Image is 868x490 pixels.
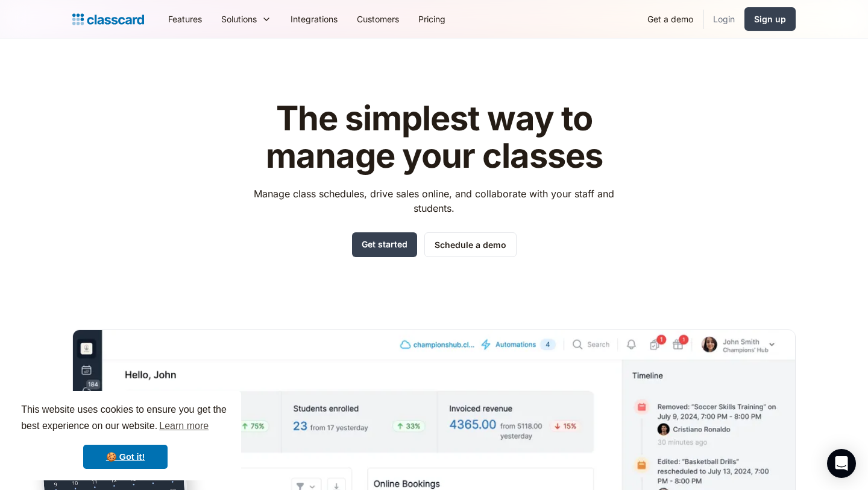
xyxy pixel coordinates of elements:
a: Login [703,5,744,33]
h1: The simplest way to manage your classes [243,100,626,174]
a: Get a demo [638,5,703,33]
a: Schedule a demo [424,232,517,257]
div: Solutions [221,13,257,25]
a: dismiss cookie message [83,445,168,469]
a: learn more about cookies [157,417,210,435]
span: This website uses cookies to ensure you get the best experience on our website. [21,402,230,435]
a: Sign up [744,7,796,31]
a: Pricing [409,5,455,33]
div: Solutions [212,5,281,33]
p: Manage class schedules, drive sales online, and collaborate with your staff and students. [243,186,626,215]
div: cookieconsent [10,391,241,480]
div: Sign up [754,13,786,25]
a: Customers [347,5,409,33]
a: Integrations [281,5,347,33]
a: Features [159,5,212,33]
a: Get started [352,232,417,257]
a: Logo [72,11,144,28]
div: Open Intercom Messenger [827,449,856,478]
